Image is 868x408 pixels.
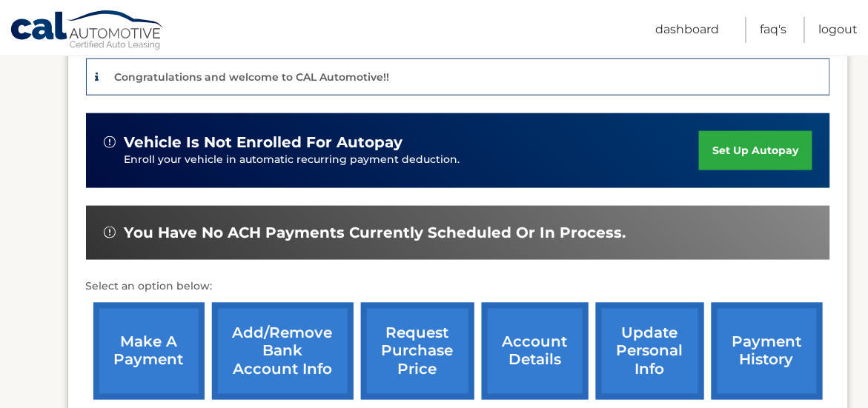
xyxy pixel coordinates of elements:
p: Enroll your vehicle in automatic recurring payment deduction. [125,152,700,168]
span: You have no ACH payments currently scheduled or in process. [125,224,626,242]
a: make a payment [93,303,205,400]
p: Congratulations and welcome to CAL Automotive!! [115,70,390,84]
img: alert-white.svg [104,136,116,148]
a: Dashboard [655,17,719,43]
span: vehicle is not enrolled for autopay [125,133,403,152]
a: request purchase price [361,303,474,400]
a: Add/Remove bank account info [212,303,354,400]
a: Cal Automotive [10,10,165,53]
p: Select an option below: [86,278,830,295]
img: alert-white.svg [104,227,116,238]
a: FAQ's [761,17,787,43]
a: Logout [819,17,858,43]
a: payment history [712,303,823,400]
a: account details [482,303,589,400]
a: set up autopay [699,131,812,170]
a: update personal info [596,303,704,400]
